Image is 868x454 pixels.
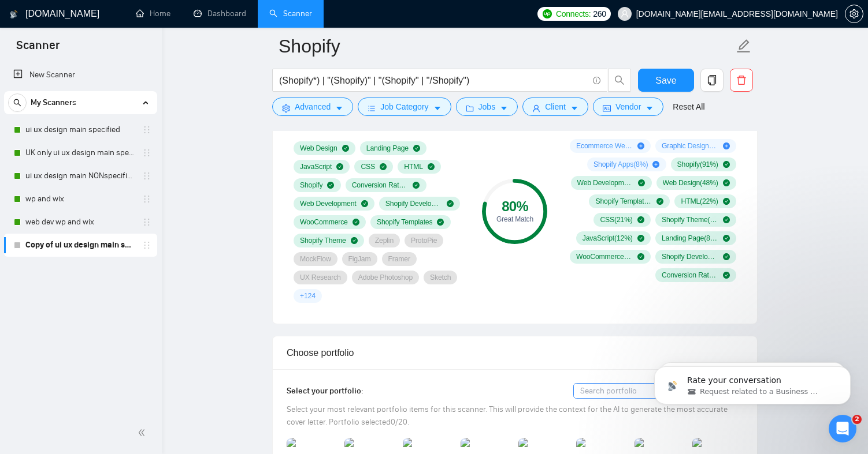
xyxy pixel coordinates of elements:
[142,171,151,181] span: holder
[603,104,611,112] span: idcard
[437,219,444,226] span: check-circle
[466,104,474,112] span: folder
[136,9,170,18] a: homeHome
[723,161,730,168] span: check-circle
[500,104,508,112] span: caret-down
[609,75,630,85] span: search
[681,197,718,206] span: HTML ( 22 %)
[723,179,730,186] span: check-circle
[447,200,454,207] span: check-circle
[600,215,632,224] span: CSS ( 21 %)
[300,254,331,264] span: MockFlow
[279,73,588,88] input: Search Freelance Jobs...
[593,77,600,84] span: info-circle
[300,181,322,190] span: Shopify
[482,200,547,213] div: 80 %
[545,100,566,113] span: Client
[348,254,371,264] span: FigJam
[375,236,394,245] span: Zeplin
[142,241,151,250] span: holder
[8,93,27,112] button: search
[522,97,588,116] button: userClientcaret-down
[478,100,496,113] span: Jobs
[411,236,437,245] span: ProtoPie
[358,273,413,282] span: Adobe Photoshop
[482,216,547,223] div: Great Match
[723,272,730,279] span: check-circle
[637,342,868,423] iframe: Intercom notifications message
[9,99,26,107] span: search
[829,415,856,442] iframe: Intercom live chat
[194,9,246,18] a: dashboardDashboard
[300,144,337,153] span: Web Design
[7,37,69,61] span: Scanner
[662,141,718,151] span: Graphic Design ( 12 %)
[428,163,435,170] span: check-circle
[845,9,863,18] a: setting
[593,97,663,116] button: idcardVendorcaret-down
[845,9,863,18] span: setting
[723,235,730,242] span: check-circle
[646,104,654,112] span: caret-down
[25,211,135,234] a: web dev wp and wix
[282,104,290,112] span: setting
[543,9,552,18] img: upwork-logo.png
[621,10,629,18] span: user
[570,104,578,112] span: caret-down
[300,236,346,245] span: Shopify Theme
[361,162,375,171] span: CSS
[351,237,358,244] span: check-circle
[25,187,135,211] a: wp and wix
[637,253,644,260] span: check-circle
[287,404,728,427] span: Select your most relevant portfolio items for this scanner. This will provide the context for the...
[730,75,752,85] span: delete
[25,118,135,141] a: ui ux design main specified
[430,273,451,282] span: Sketch
[576,141,633,151] span: Ecommerce Website Development ( 85 %)
[730,69,753,92] button: delete
[723,216,730,223] span: check-circle
[295,100,331,113] span: Advanced
[404,162,423,171] span: HTML
[142,217,151,227] span: holder
[272,97,353,116] button: settingAdvancedcaret-down
[637,142,644,149] span: plus-circle
[279,32,734,61] input: Scanner name...
[142,125,151,134] span: holder
[638,179,645,186] span: check-circle
[723,198,730,205] span: check-circle
[269,9,312,18] a: searchScanner
[138,427,149,438] span: double-left
[287,336,743,369] div: Choose portfolio
[361,200,368,207] span: check-circle
[701,75,723,85] span: copy
[574,384,743,398] input: Search portfolio
[10,5,18,24] img: logo
[456,97,518,116] button: folderJobscaret-down
[300,291,316,301] span: + 124
[615,100,641,113] span: Vendor
[335,104,343,112] span: caret-down
[25,234,135,257] a: Copy of ui ux design main specified
[608,69,631,92] button: search
[358,97,451,116] button: barsJob Categorycaret-down
[577,178,634,187] span: Web Development ( 57 %)
[655,73,676,88] span: Save
[595,197,652,206] span: Shopify Templates ( 33 %)
[637,216,644,223] span: check-circle
[300,199,357,208] span: Web Development
[845,5,863,23] button: setting
[593,7,606,20] span: 260
[366,144,409,153] span: Landing Page
[656,198,663,205] span: check-circle
[25,164,135,187] a: ui ux design main NONspecified
[532,104,540,112] span: user
[300,273,341,282] span: UX Research
[852,415,862,424] span: 2
[380,100,428,113] span: Job Category
[637,235,644,242] span: check-circle
[342,145,349,152] span: check-circle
